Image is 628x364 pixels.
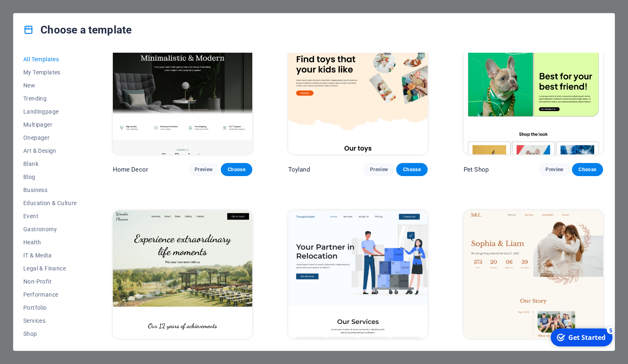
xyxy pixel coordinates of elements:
[23,53,77,66] button: All Templates
[23,95,77,102] span: Trending
[23,157,77,170] button: Blank
[113,165,148,174] p: Home Decor
[23,174,77,180] span: Blog
[23,66,77,79] button: My Templates
[23,82,77,89] span: New
[23,144,77,157] button: Art & Design
[23,249,77,262] button: IT & Media
[23,314,77,327] button: Services
[23,288,77,301] button: Performance
[61,1,69,9] div: 5
[572,163,603,176] button: Choose
[464,210,603,339] img: S&L
[4,3,66,21] div: Get Started 5 items remaining, 0% complete
[23,340,77,353] button: Sports & Beauty
[23,327,77,340] button: Shop
[363,163,395,176] button: Preview
[23,197,77,210] button: Education & Culture
[23,278,77,285] span: Non-Profit
[23,200,77,206] span: Education & Culture
[23,134,77,141] span: Onepager
[23,170,77,183] button: Blog
[23,183,77,197] button: Business
[23,105,77,118] button: Landingpage
[23,161,77,167] span: Blank
[370,166,388,173] span: Preview
[221,163,252,176] button: Choose
[23,262,77,275] button: Legal & Finance
[23,331,77,337] span: Shop
[23,92,77,105] button: Trending
[23,252,77,259] span: IT & Media
[23,275,77,288] button: Non-Profit
[23,108,77,115] span: Landingpage
[23,210,77,223] button: Event
[23,301,77,314] button: Portfolio
[227,166,245,173] span: Choose
[22,8,59,17] div: Get Started
[23,304,77,311] span: Portfolio
[23,226,77,232] span: Gastronomy
[23,118,77,131] button: Multipager
[23,79,77,92] button: New
[23,213,77,219] span: Event
[188,163,219,176] button: Preview
[23,236,77,249] button: Health
[23,187,77,193] span: Business
[23,239,77,246] span: Health
[23,69,77,76] span: My Templates
[545,166,563,173] span: Preview
[403,166,421,173] span: Choose
[23,317,77,324] span: Services
[113,210,252,339] img: Wonder Planner
[23,56,77,63] span: All Templates
[579,166,597,173] span: Choose
[23,291,77,298] span: Performance
[23,131,77,144] button: Onepager
[23,23,132,36] h4: Choose a template
[464,26,603,154] img: Pet Shop
[23,121,77,128] span: Multipager
[23,223,77,236] button: Gastronomy
[113,26,252,154] img: Home Decor
[288,165,310,174] p: Toyland
[23,265,77,272] span: Legal & Finance
[23,147,77,154] span: Art & Design
[396,163,427,176] button: Choose
[288,210,428,339] img: Transportable
[288,26,428,154] img: Toyland
[195,166,213,173] span: Preview
[539,163,570,176] button: Preview
[464,165,489,174] p: Pet Shop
